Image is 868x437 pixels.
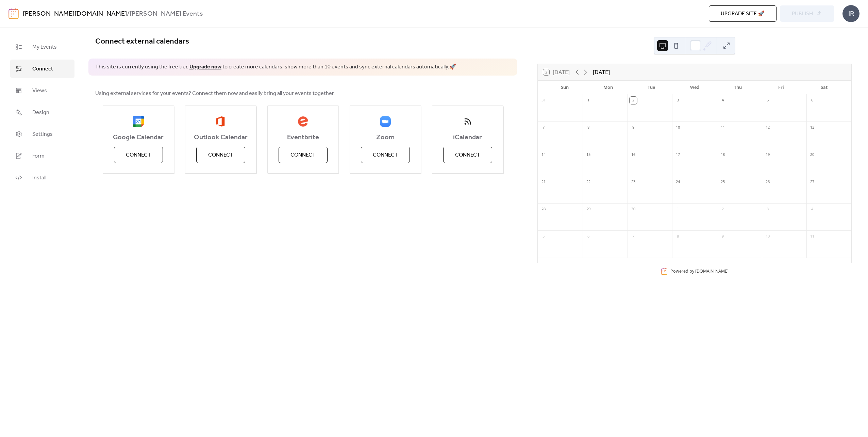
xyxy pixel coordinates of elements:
[32,65,53,73] span: Connect
[32,152,45,160] span: Form
[462,116,473,127] img: ical
[130,7,203,20] b: [PERSON_NAME] Events
[764,124,771,131] div: 12
[764,97,771,104] div: 5
[432,133,503,142] span: iCalendar
[443,147,492,163] button: Connect
[630,151,637,159] div: 16
[674,97,682,104] div: 3
[674,233,682,240] div: 8
[585,178,592,186] div: 22
[674,151,682,159] div: 17
[540,151,547,159] div: 14
[586,81,630,94] div: Mon
[543,81,586,94] div: Sun
[10,103,74,122] a: Design
[803,81,846,94] div: Sat
[709,5,777,22] button: Upgrade site 🚀
[674,206,682,213] div: 1
[540,97,547,104] div: 31
[808,233,816,240] div: 11
[455,151,480,159] span: Connect
[695,268,729,274] a: [DOMAIN_NAME]
[808,206,816,213] div: 4
[126,151,151,159] span: Connect
[10,168,74,187] a: Install
[32,174,46,182] span: Install
[32,87,47,95] span: Views
[540,233,547,240] div: 5
[630,233,637,240] div: 7
[208,151,233,159] span: Connect
[196,147,245,163] button: Connect
[719,206,727,213] div: 2
[268,133,338,142] span: Eventbrite
[373,151,398,159] span: Connect
[719,233,727,240] div: 9
[764,206,771,213] div: 3
[842,5,859,22] div: IR
[630,124,637,131] div: 9
[540,178,547,186] div: 21
[189,62,221,72] a: Upgrade now
[103,133,174,142] span: Google Calendar
[10,125,74,143] a: Settings
[23,7,127,20] a: [PERSON_NAME][DOMAIN_NAME]
[350,133,421,142] span: Zoom
[133,116,144,127] img: google
[540,206,547,213] div: 28
[95,90,335,98] span: Using external services for your events? Connect them now and easily bring all your events together.
[716,81,759,94] div: Thu
[185,133,256,142] span: Outlook Calendar
[540,124,547,131] div: 7
[585,97,592,104] div: 1
[9,8,19,19] img: logo
[585,206,592,213] div: 29
[32,43,57,51] span: My Events
[585,233,592,240] div: 6
[630,97,637,104] div: 2
[719,97,727,104] div: 4
[380,116,391,127] img: zoom
[95,63,456,71] span: This site is currently using the free tier. to create more calendars, show more than 10 events an...
[127,7,130,20] b: /
[593,68,610,76] div: [DATE]
[630,81,673,94] div: Tue
[808,151,816,159] div: 20
[808,178,816,186] div: 27
[719,178,727,186] div: 25
[10,60,74,78] a: Connect
[764,233,771,240] div: 10
[10,81,74,100] a: Views
[32,130,53,139] span: Settings
[216,116,225,127] img: outlook
[764,178,771,186] div: 26
[721,10,765,18] span: Upgrade site 🚀
[114,147,163,163] button: Connect
[361,147,410,163] button: Connect
[674,178,682,186] div: 24
[298,116,308,127] img: eventbrite
[585,151,592,159] div: 15
[585,124,592,131] div: 8
[674,124,682,131] div: 10
[759,81,803,94] div: Fri
[630,206,637,213] div: 30
[10,38,74,56] a: My Events
[808,97,816,104] div: 6
[10,147,74,165] a: Form
[290,151,316,159] span: Connect
[32,109,49,117] span: Design
[719,124,727,131] div: 11
[673,81,716,94] div: Wed
[630,178,637,186] div: 23
[279,147,328,163] button: Connect
[764,151,771,159] div: 19
[719,151,727,159] div: 18
[95,34,189,49] span: Connect external calendars
[808,124,816,131] div: 13
[670,268,729,274] div: Powered by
